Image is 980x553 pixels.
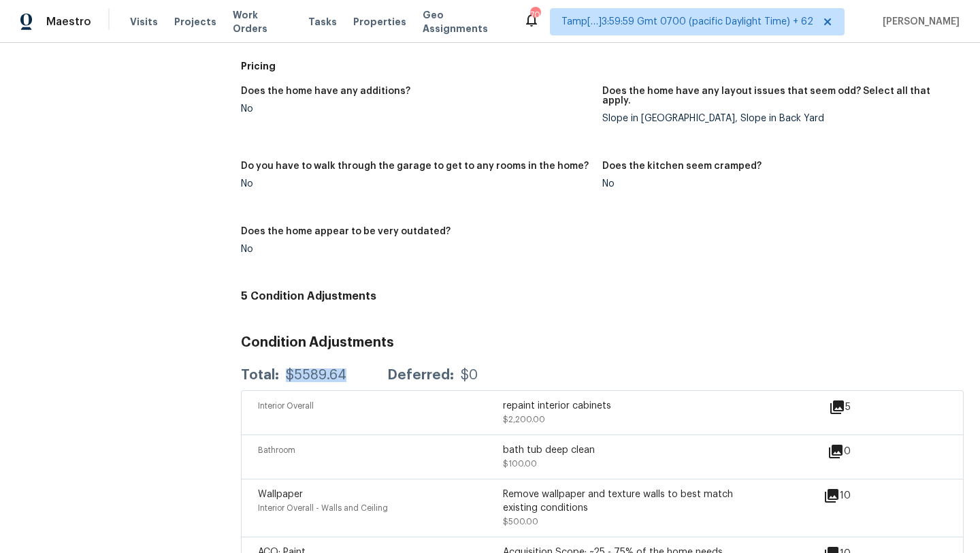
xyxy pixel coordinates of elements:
div: No [241,244,591,254]
span: Tasks [308,17,337,27]
h5: Does the home have any additions? [241,86,410,96]
h5: Pricing [241,59,964,73]
span: [PERSON_NAME] [877,15,960,29]
span: Properties [353,15,406,29]
span: Interior Overall - Walls and Ceiling [258,504,388,512]
span: Bathroom [258,446,295,454]
div: 703 [530,8,540,22]
span: Interior Overall [258,402,314,410]
h5: Does the home have any layout issues that seem odd? Select all that apply. [602,86,953,106]
span: $100.00 [503,460,537,468]
div: 5 [829,399,894,415]
div: No [241,179,591,189]
span: Wallpaper [258,490,303,499]
span: $500.00 [503,518,538,526]
div: Total: [241,368,279,382]
div: No [602,179,953,189]
h5: Do you have to walk through the garage to get to any rooms in the home? [241,161,589,171]
span: Work Orders [233,8,292,35]
span: Visits [130,15,158,29]
span: Projects [174,15,216,29]
span: $2,200.00 [503,415,545,424]
div: 0 [828,443,894,460]
div: 10 [823,488,894,504]
h3: Condition Adjustments [241,336,964,349]
div: No [241,104,591,114]
span: Maestro [46,15,91,29]
span: Tamp[…]3:59:59 Gmt 0700 (pacific Daylight Time) + 62 [561,15,813,29]
div: $5589.64 [286,368,346,382]
h5: Does the home appear to be very outdated? [241,227,451,236]
h5: Does the kitchen seem cramped? [602,161,762,171]
div: Slope in [GEOGRAPHIC_DATA], Slope in Back Yard [602,114,953,123]
div: bath tub deep clean [503,443,748,457]
div: repaint interior cabinets [503,399,748,413]
div: Deferred: [387,368,454,382]
div: Remove wallpaper and texture walls to best match existing conditions [503,488,748,515]
div: $0 [461,368,478,382]
span: Geo Assignments [423,8,507,35]
h4: 5 Condition Adjustments [241,289,964,303]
